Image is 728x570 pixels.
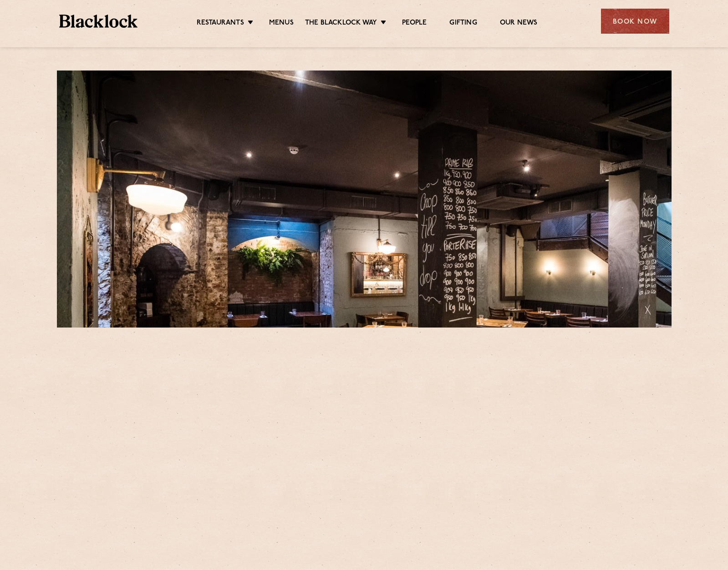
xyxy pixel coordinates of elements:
[500,19,538,29] a: Our News
[269,19,294,29] a: Menus
[402,19,427,29] a: People
[601,9,669,34] div: Book Now
[59,15,138,28] img: BL_Textured_Logo-footer-cropped.svg
[197,19,244,29] a: Restaurants
[305,19,377,29] a: The Blacklock Way
[449,19,477,29] a: Gifting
